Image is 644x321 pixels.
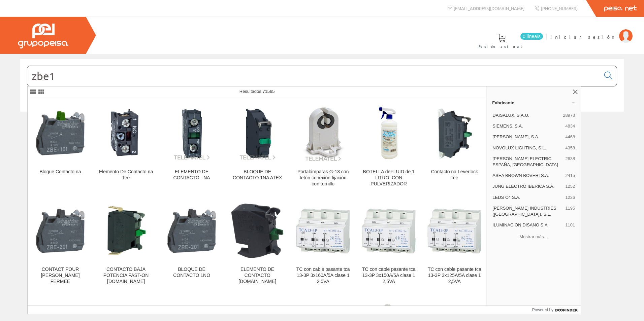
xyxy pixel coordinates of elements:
span: LEDS C4 S.A. [492,194,562,201]
img: Bloque Contacto na [33,106,88,160]
span: Iniciar sesión [550,33,616,40]
span: ILUMINACION DISANO S.A. [492,222,562,228]
div: BLOQUE DE CONTACTO 1NO [164,266,219,279]
img: BLOQUE DE CONTACTO 1NO [164,204,219,258]
a: Contacto na Leverlock Tee Contacto na Leverlock Tee [422,98,487,195]
img: BLOQUE DE CONTACTO 1NA ATEX [230,106,285,160]
a: BOTELLA deFLUID de 1 LITRO, CON PULVERIZADOR BOTELLA deFLUID de 1 LITRO, CON PULVERIZADOR [356,98,421,195]
span: 1252 [565,183,575,189]
a: TC con cable pasante tca 13-3P 3x150A/5A clase 1 2,5VA TC con cable pasante tca 13-3P 3x150A/5A c... [356,195,421,292]
span: Resultados: [239,89,275,94]
span: [PERSON_NAME] INDUSTRIES ([GEOGRAPHIC_DATA]), S.L. [492,205,562,217]
img: Grupo Peisa [18,24,68,48]
a: TC con cable pasante tca 13-3P 3x125A/5A clase 1 2,5VA TC con cable pasante tca 13-3P 3x125A/5A c... [422,195,487,292]
div: BOTELLA deFLUID de 1 LITRO, CON PULVERIZADOR [361,169,416,187]
a: CONTACT POUR COSSE FERMEE CONTACT POUR [PERSON_NAME] FERMEE [28,195,93,292]
span: 1101 [565,222,575,228]
img: Portalámparas G-13 con tetón conexión fijación con tornillo [296,105,350,162]
img: Elemento De Contacto na Tee [99,106,153,160]
span: DAISALUX, S.A.U. [492,112,560,118]
span: [PERSON_NAME], S.A. [492,134,562,140]
img: TC con cable pasante tca 13-3P 3x125A/5A clase 1 2,5VA [427,208,482,254]
div: ELEMENTO DE CONTACTO [DOMAIN_NAME] [230,266,285,285]
span: JUNG ELECTRO IBERICA S.A. [492,183,562,189]
a: BLOQUE DE CONTACTO 1NA ATEX BLOQUE DE CONTACTO 1NA ATEX [225,98,290,195]
span: 4468 [565,134,575,140]
div: TC con cable pasante tca 13-3P 3x150A/5A clase 1 2,5VA [361,266,416,285]
div: TC con cable pasante tca 13-3P 3x160A/5A clase 1 2,5VA [296,266,350,285]
img: CONTACT POUR COSSE FERMEE [33,204,88,258]
a: Portalámparas G-13 con tetón conexión fijación con tornillo Portalámparas G-13 con tetón conexión... [290,98,356,195]
a: Fabricante [487,97,581,108]
div: CONTACTO BAJA POTENCIA FAST-ON [DOMAIN_NAME] [99,266,153,285]
a: ELEMENTO DE CONTACTO - NA ELEMENTO DE CONTACTO - NA [159,98,224,195]
span: 1195 [565,205,575,217]
div: Bloque Contacto na [33,169,88,175]
a: Elemento De Contacto na Tee Elemento De Contacto na Tee [93,98,159,195]
a: BLOQUE DE CONTACTO 1NO BLOQUE DE CONTACTO 1NO [159,195,224,292]
span: Pedido actual [479,43,524,50]
div: TC con cable pasante tca 13-3P 3x125A/5A clase 1 2,5VA [427,266,482,285]
span: SIEMENS, S.A. [492,123,562,129]
img: CONTACTO BAJA POTENCIA FAST-ON ENTORN.SE [99,204,153,258]
div: CONTACT POUR [PERSON_NAME] FERMEE [33,266,88,285]
img: TC con cable pasante tca 13-3P 3x160A/5A clase 1 2,5VA [296,208,350,254]
div: Portalámparas G-13 con tetón conexión fijación con tornillo [296,169,350,187]
a: TC con cable pasante tca 13-3P 3x160A/5A clase 1 2,5VA TC con cable pasante tca 13-3P 3x160A/5A c... [290,195,356,292]
div: © Grupo Peisa [20,120,624,126]
button: Mostrar más… [489,231,578,242]
a: ELEMENTO DE CONTACTO CON.NA ELEMENTO DE CONTACTO [DOMAIN_NAME] [225,195,290,292]
span: 2415 [565,173,575,179]
span: 28973 [563,112,575,118]
div: Elemento De Contacto na Tee [99,169,153,181]
span: [PERSON_NAME] ELECTRIC ESPAÑA, [GEOGRAPHIC_DATA] [492,156,562,168]
span: 4358 [565,145,575,151]
a: Bloque Contacto na Bloque Contacto na [28,98,93,195]
img: Contacto na Leverlock Tee [427,106,482,160]
a: Powered by [532,306,581,314]
input: Buscar... [27,66,600,86]
div: Contacto na Leverlock Tee [427,169,482,181]
img: BOTELLA deFLUID de 1 LITRO, CON PULVERIZADOR [361,106,416,160]
img: ELEMENTO DE CONTACTO CON.NA [230,204,285,258]
a: CONTACTO BAJA POTENCIA FAST-ON ENTORN.SE CONTACTO BAJA POTENCIA FAST-ON [DOMAIN_NAME] [93,195,159,292]
span: 2638 [565,156,575,168]
span: [EMAIL_ADDRESS][DOMAIN_NAME] [454,5,524,11]
img: ELEMENTO DE CONTACTO - NA [164,106,219,160]
span: ASEA BROWN BOVERI S.A. [492,173,562,179]
span: NOVOLUX LIGHTING, S.L. [492,145,562,151]
span: [PHONE_NUMBER] [541,5,578,11]
span: 0 línea/s [520,33,543,40]
a: Iniciar sesión [550,28,633,34]
span: 4834 [565,123,575,129]
img: TC con cable pasante tca 13-3P 3x150A/5A clase 1 2,5VA [361,208,416,254]
span: 1226 [565,194,575,201]
span: Powered by [532,307,553,313]
span: 71565 [262,89,275,94]
div: ELEMENTO DE CONTACTO - NA [164,169,219,181]
div: BLOQUE DE CONTACTO 1NA ATEX [230,169,285,181]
